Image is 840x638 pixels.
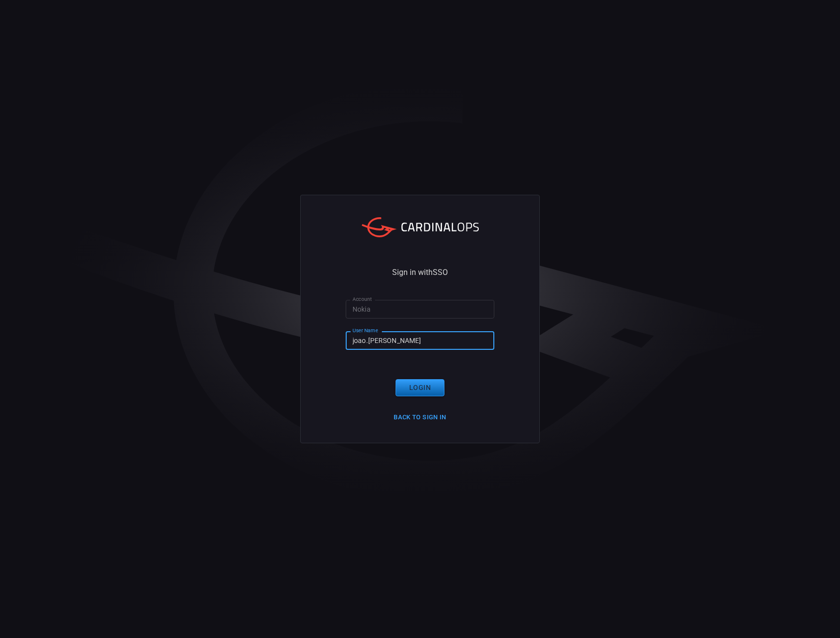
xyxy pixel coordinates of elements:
[353,327,378,334] label: User Name
[392,269,448,276] span: Sign in with SSO
[388,410,452,425] button: Back to Sign in
[346,331,494,349] input: Type your user name
[396,379,444,396] button: Login
[346,300,494,318] input: Type your account
[353,296,372,303] label: Account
